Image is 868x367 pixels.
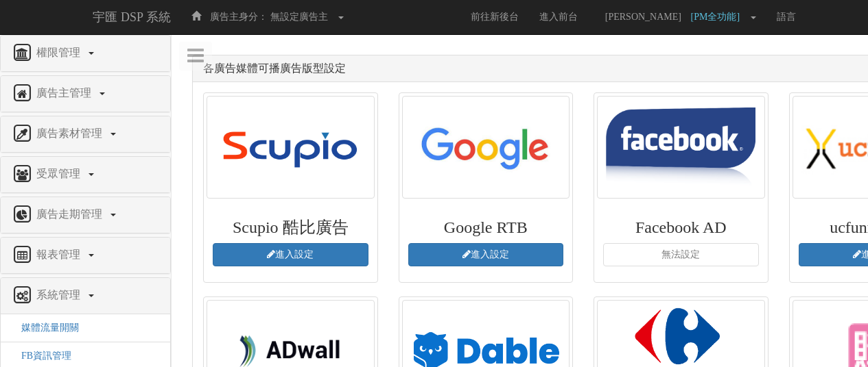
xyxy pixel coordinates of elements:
span: 無設定廣告主 [270,12,328,22]
span: [PERSON_NAME] [598,12,688,22]
a: 系統管理 [11,285,160,307]
a: 進入設定 [213,243,368,266]
a: 媒體流量開關 [11,322,79,333]
span: 報表管理 [33,249,87,260]
a: FB資訊管理 [11,351,71,361]
span: 系統管理 [33,289,87,301]
a: 廣告素材管理 [11,123,160,145]
a: 無法設定 [603,243,759,266]
span: 廣告走期管理 [33,208,109,220]
a: 報表管理 [11,244,160,266]
a: 受眾管理 [11,164,160,186]
h3: Google RTB [408,218,564,236]
span: 廣告主身分： [210,12,268,22]
span: 權限管理 [33,47,87,58]
span: 廣告主管理 [33,87,98,99]
h3: Facebook AD [603,218,759,236]
a: 進入設定 [408,243,564,266]
h3: Scupio 酷比廣告 [213,218,368,236]
a: 廣告主管理 [11,83,160,105]
span: 受眾管理 [33,168,87,179]
a: 權限管理 [11,42,160,64]
a: 廣告走期管理 [11,204,160,226]
span: [PM全功能] [691,12,747,22]
span: 廣告素材管理 [33,127,109,139]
